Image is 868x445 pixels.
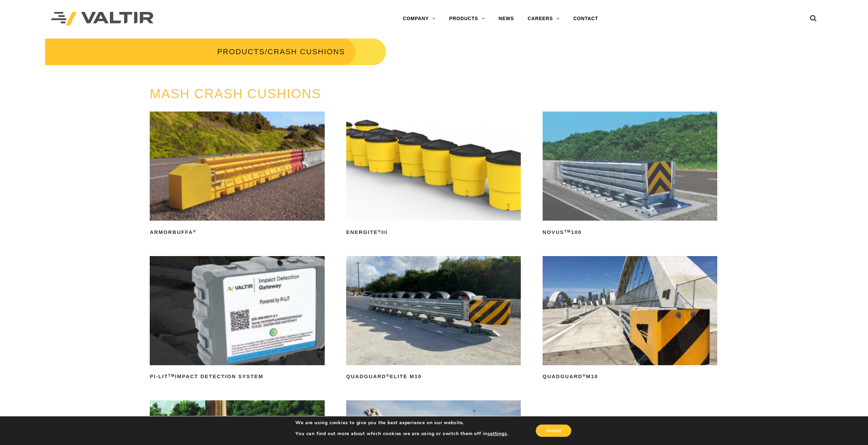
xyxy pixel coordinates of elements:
sup: TM [168,373,175,377]
h2: ArmorBuffa [150,227,324,238]
button: Accept [536,425,571,437]
a: PRODUCTS [217,47,265,56]
p: We are using cookies to give you the best experience on our website. [295,420,508,426]
a: CAREERS [521,12,567,26]
sup: ® [386,373,389,377]
img: Valtir [51,12,153,26]
a: CONTACT [567,12,605,26]
sup: ® [193,229,196,233]
a: COMPANY [396,12,442,26]
a: PI-LITTMImpact Detection System [150,256,324,382]
span: CRASH CUSHIONS [268,47,345,56]
a: PRODUCTS [442,12,492,26]
p: You can find out more about which cookies we are using or switch them off in . [295,431,508,437]
h2: QuadGuard M10 [543,371,717,382]
sup: ® [583,373,586,377]
a: NOVUSTM100 [543,112,717,238]
button: settings [487,431,507,437]
h2: PI-LIT Impact Detection System [150,371,324,382]
h2: QuadGuard Elite M10 [346,371,521,382]
a: ENERGITE®III [346,112,521,238]
h2: ENERGITE III [346,227,521,238]
sup: TM [564,229,571,233]
sup: ® [378,229,381,233]
a: QuadGuard®M10 [543,256,717,382]
h2: NOVUS 100 [543,227,717,238]
a: QuadGuard®Elite M10 [346,256,521,382]
a: NEWS [492,12,521,26]
a: MASH CRASH CUSHIONS [150,87,321,101]
a: ArmorBuffa® [150,112,324,238]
